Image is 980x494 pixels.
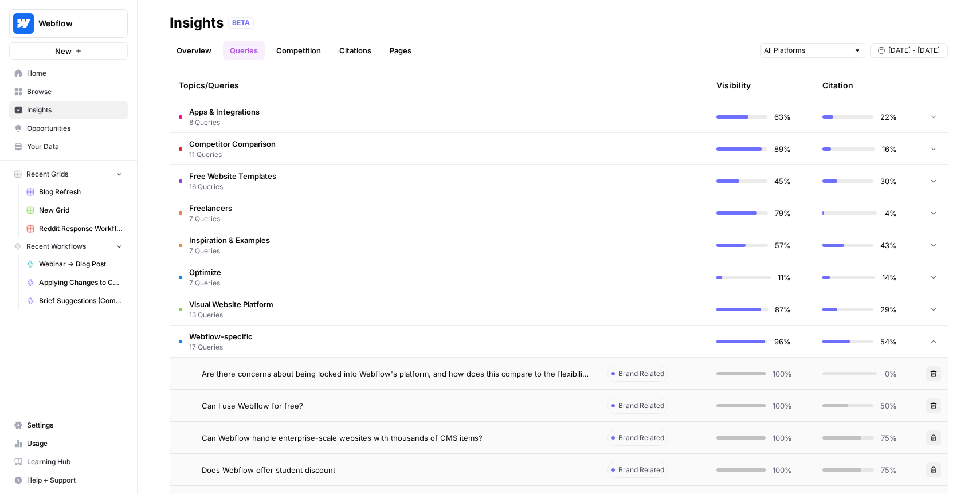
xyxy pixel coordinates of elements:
[39,296,123,306] span: Brief Suggestions (Competitive Gap Analysis)
[880,175,897,187] span: 30%
[189,278,221,288] span: 7 Queries
[775,240,791,251] span: 57%
[9,83,128,101] a: Browse
[618,433,664,443] span: Brand Related
[189,170,276,182] span: Free Website Templates
[189,150,276,160] span: 11 Queries
[884,207,897,219] span: 4%
[9,471,128,489] button: Help + Support
[189,138,276,150] span: Competitor Comparison
[764,45,849,56] input: All Platforms
[223,41,265,60] a: Queries
[618,368,664,379] span: Brand Related
[21,201,128,219] a: New Grid
[822,69,853,101] div: Citation
[202,464,335,476] span: Does Webflow offer student discount
[880,240,897,251] span: 43%
[55,45,72,57] span: New
[189,106,260,117] span: Apps & Integrations
[884,368,897,379] span: 0%
[773,432,791,444] span: 100%
[881,464,897,476] span: 75%
[39,259,123,269] span: Webinar -> Blog Post
[9,64,128,83] a: Home
[880,111,897,123] span: 22%
[269,41,328,60] a: Competition
[26,241,86,252] span: Recent Workflows
[880,304,897,315] span: 29%
[189,246,270,256] span: 7 Queries
[870,43,948,58] button: [DATE] - [DATE]
[332,41,378,60] a: Citations
[26,169,68,179] span: Recent Grids
[189,117,260,128] span: 8 Queries
[9,453,128,471] a: Learning Hub
[9,434,128,453] a: Usage
[189,266,221,278] span: Optimize
[189,310,273,320] span: 13 Queries
[27,142,123,152] span: Your Data
[170,14,224,32] div: Insights
[774,175,791,187] span: 45%
[189,342,253,352] span: 17 Queries
[716,80,751,91] div: Visibility
[202,368,589,379] span: Are there concerns about being locked into Webflow's platform, and how does this compare to the f...
[888,45,940,56] span: [DATE] - [DATE]
[774,336,791,347] span: 96%
[39,205,123,215] span: New Grid
[880,400,897,411] span: 50%
[27,68,123,79] span: Home
[202,432,483,444] span: Can Webflow handle enterprise-scale websites with thousands of CMS items?
[21,219,128,238] a: Reddit Response Workflow Grid
[383,41,418,60] a: Pages
[27,123,123,134] span: Opportunities
[778,272,791,283] span: 11%
[189,299,273,310] span: Visual Website Platform
[38,18,108,29] span: Webflow
[170,41,218,60] a: Overview
[9,119,128,138] a: Opportunities
[189,331,253,342] span: Webflow-specific
[9,9,128,38] button: Workspace: Webflow
[189,214,232,224] span: 7 Queries
[189,234,270,246] span: Inspiration & Examples
[39,224,123,234] span: Reddit Response Workflow Grid
[775,207,791,219] span: 79%
[9,101,128,119] a: Insights
[27,87,123,97] span: Browse
[9,138,128,156] a: Your Data
[882,272,897,283] span: 14%
[773,464,791,476] span: 100%
[880,336,897,347] span: 54%
[21,255,128,273] a: Webinar -> Blog Post
[21,183,128,201] a: Blog Refresh
[773,400,791,411] span: 100%
[21,273,128,292] a: Applying Changes to Content
[9,166,128,183] button: Recent Grids
[27,420,123,430] span: Settings
[39,277,123,288] span: Applying Changes to Content
[21,292,128,310] a: Brief Suggestions (Competitive Gap Analysis)
[881,432,897,444] span: 75%
[774,143,791,155] span: 89%
[9,42,128,60] button: New
[775,304,791,315] span: 87%
[202,400,303,411] span: Can I use Webflow for free?
[618,465,664,475] span: Brand Related
[189,202,232,214] span: Freelancers
[774,111,791,123] span: 63%
[9,416,128,434] a: Settings
[27,457,123,467] span: Learning Hub
[179,69,589,101] div: Topics/Queries
[773,368,791,379] span: 100%
[39,187,123,197] span: Blog Refresh
[27,105,123,115] span: Insights
[13,13,34,34] img: Webflow Logo
[27,475,123,485] span: Help + Support
[882,143,897,155] span: 16%
[27,438,123,449] span: Usage
[618,401,664,411] span: Brand Related
[189,182,276,192] span: 16 Queries
[228,17,254,29] div: BETA
[9,238,128,255] button: Recent Workflows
